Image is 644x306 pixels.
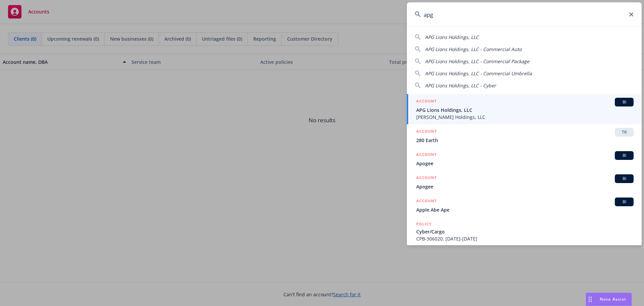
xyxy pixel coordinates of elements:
div: Drag to move [586,293,594,306]
a: ACCOUNTBIApogee [407,171,642,194]
span: 280 Earth [416,137,634,144]
span: CPB-306020, [DATE]-[DATE] [416,235,634,242]
a: POLICYCyber/CargoCPB-306020, [DATE]-[DATE] [407,217,642,246]
h5: ACCOUNT [416,151,437,159]
span: BI [618,152,631,159]
span: APG Lions Holdings, LLC - Commercial Umbrella [425,70,532,77]
button: Nova Assist [586,293,632,306]
h5: ACCOUNT [416,198,437,206]
a: ACCOUNTBIAPG Lions Holdings, LLC[PERSON_NAME] Holdings, LLC [407,94,642,124]
span: Apogee [416,183,634,190]
h5: ACCOUNT [416,98,437,106]
span: Cyber/Cargo [416,228,634,235]
span: Nova Assist [600,296,626,302]
h5: ACCOUNT [416,174,437,182]
span: Apple Abe Ape [416,206,634,213]
a: ACCOUNTBIApple Abe Ape [407,194,642,217]
h5: ACCOUNT [416,128,437,136]
span: Apogee [416,160,634,167]
span: BI [618,199,631,205]
h5: POLICY [416,221,432,227]
input: Search... [407,2,642,27]
span: APG Lions Holdings, LLC [416,106,634,114]
span: BI [618,99,631,105]
span: [PERSON_NAME] Holdings, LLC [416,114,634,121]
span: TR [618,129,631,135]
span: APG Lions Holdings, LLC - Commercial Package [425,58,529,64]
span: APG Lions Holdings, LLC [425,34,479,40]
a: ACCOUNTTR280 Earth [407,124,642,147]
a: ACCOUNTBIApogee [407,147,642,171]
span: BI [618,176,631,182]
span: APG Lions Holdings, LLC - Cyber [425,82,496,89]
span: APG Lions Holdings, LLC - Commercial Auto [425,46,522,52]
